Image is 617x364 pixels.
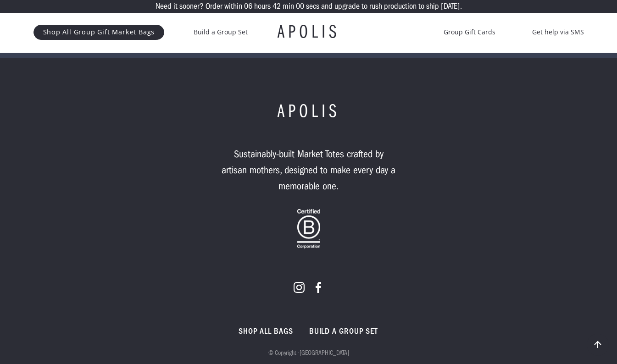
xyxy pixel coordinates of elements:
a: Shop All Group Gift Market Bags [33,25,165,39]
p: min [283,2,294,11]
p: secs [306,2,319,11]
a: Shop all bags [239,326,293,337]
a: Get help via SMS [532,27,584,38]
p: 42 [272,2,281,11]
p: 00 [296,2,304,11]
div: © Copyright • [GEOGRAPHIC_DATA] [268,348,349,358]
p: hours [254,2,271,11]
p: 06 [244,2,252,11]
p: Need it sooner? Order within [156,2,242,11]
p: Sustainably-built Market Totes crafted by artisan mothers, designed to make every day a memorable... [221,146,397,194]
a: APOLIS [278,23,340,41]
a: Build a Group Set [194,27,248,38]
a: Group Gift Cards [444,27,495,38]
a: APOLIS [278,102,340,121]
p: and upgrade to rush production to ship [DATE]. [321,2,462,11]
a: Build a GROUP set [310,326,378,337]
